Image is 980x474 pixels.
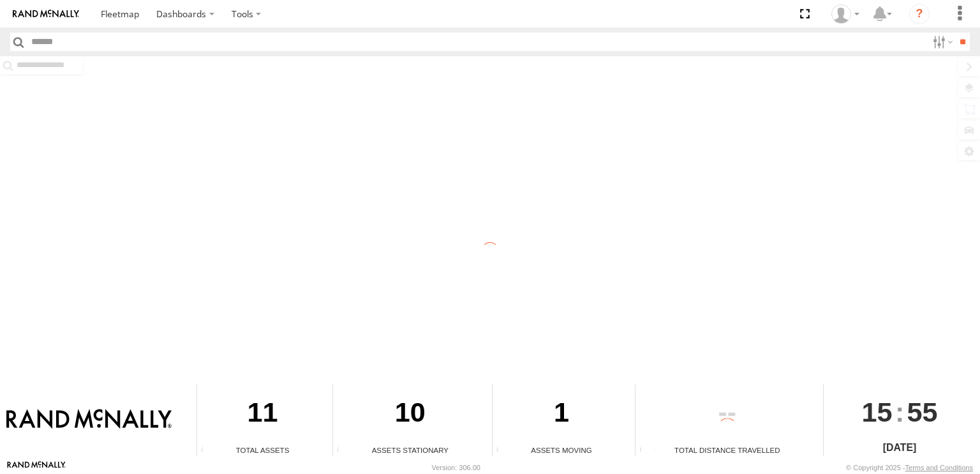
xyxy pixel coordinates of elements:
[6,409,172,431] img: Rand McNally
[909,4,930,24] i: ?
[905,464,973,471] a: Terms and Conditions
[333,446,352,455] div: Total number of assets current stationary.
[846,464,973,471] div: © Copyright 2025 -
[333,385,487,445] div: 10
[907,385,938,440] span: 55
[7,461,66,474] a: Visit our Website
[635,446,655,455] div: Total distance travelled by all assets within specified date range and applied filters
[827,4,864,24] div: Valeo Dash
[13,10,79,19] img: rand-logo.svg
[197,445,328,455] div: Total Assets
[197,446,216,455] div: Total number of Enabled Assets
[197,385,328,445] div: 11
[493,446,512,455] div: Total number of assets current in transit.
[928,33,955,51] label: Search Filter Options
[432,464,480,471] div: Version: 306.00
[824,440,975,455] div: [DATE]
[635,445,819,455] div: Total Distance Travelled
[493,385,631,445] div: 1
[824,385,975,440] div: :
[333,445,487,455] div: Assets Stationary
[493,445,631,455] div: Assets Moving
[862,385,893,440] span: 15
